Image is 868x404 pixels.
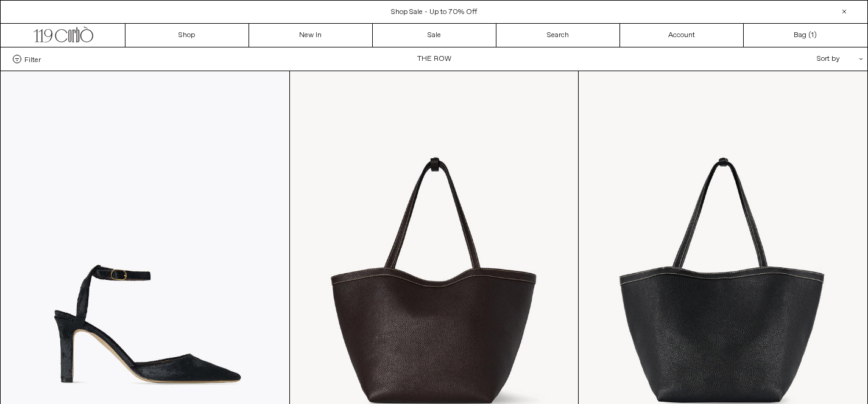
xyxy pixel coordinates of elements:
[811,30,814,40] span: 1
[249,24,373,47] a: New In
[125,24,249,47] a: Shop
[24,55,41,63] span: Filter
[373,24,496,47] a: Sale
[744,24,867,47] a: Bag ()
[620,24,744,47] a: Account
[746,47,855,71] div: Sort by
[391,7,477,17] a: Shop Sale - Up to 70% Off
[811,30,817,41] span: )
[496,24,620,47] a: Search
